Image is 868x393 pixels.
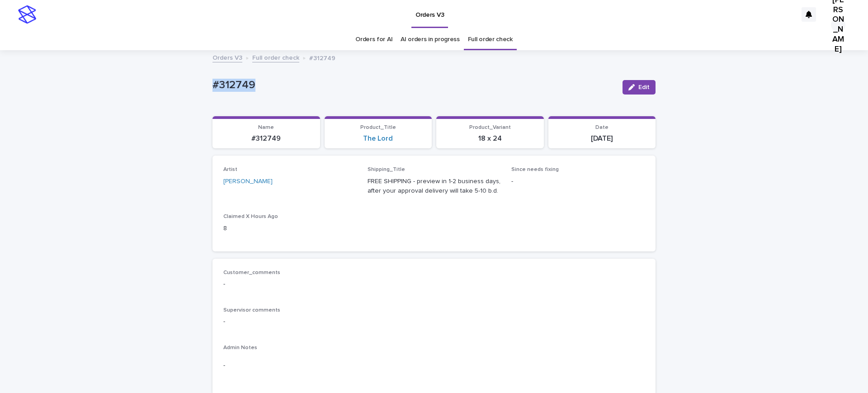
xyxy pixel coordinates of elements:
a: The Lord [363,134,393,143]
span: Since needs fixing [511,167,559,172]
span: Shipping_Title [368,167,405,172]
a: AI orders in progress [401,29,460,50]
button: Edit [623,80,656,95]
span: Date [595,125,609,130]
p: #312749 [212,79,615,92]
span: Product_Variant [469,125,511,130]
span: Product_Title [360,125,396,130]
span: Edit [638,84,650,90]
p: - [223,279,645,289]
div: [PERSON_NAME] [831,18,845,32]
a: Orders for AI [355,29,392,50]
a: Orders V3 [212,52,242,62]
p: 8 [223,224,357,233]
span: Artist [223,167,237,172]
p: #312749 [218,134,315,143]
span: Supervisor comments [223,308,280,313]
span: Name [258,125,274,130]
a: Full order check [468,29,513,50]
p: 18 x 24 [442,134,538,143]
a: [PERSON_NAME] [223,177,273,186]
span: Customer_comments [223,270,280,275]
p: - [223,317,645,327]
p: [DATE] [554,134,651,143]
p: - [223,361,645,370]
span: Claimed X Hours Ago [223,214,278,219]
p: FREE SHIPPING - preview in 1-2 business days, after your approval delivery will take 5-10 b.d. [368,177,501,196]
span: Admin Notes [223,345,257,350]
a: Full order check [252,52,299,62]
p: #312749 [309,52,335,62]
img: stacker-logo-s-only.png [18,5,36,24]
p: - [511,177,645,186]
